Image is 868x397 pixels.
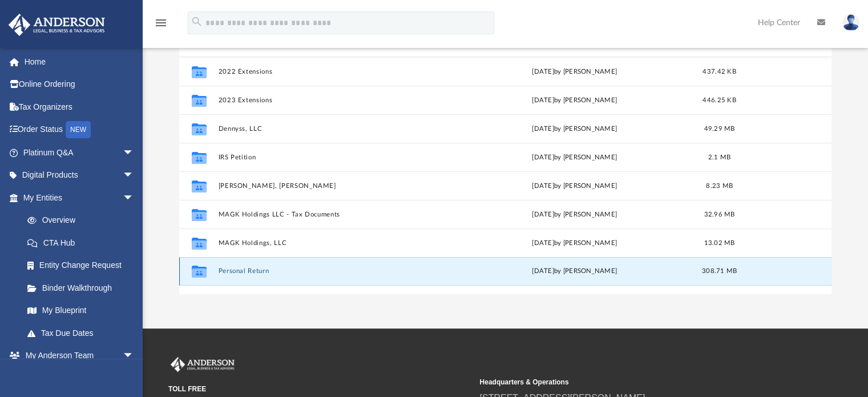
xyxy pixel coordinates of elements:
[8,50,151,73] a: Home
[16,299,146,322] a: My Blueprint
[5,14,108,36] img: Anderson Advisors Platinum Portal
[842,14,859,31] img: User Pic
[218,97,452,104] button: 2023 Extensions
[8,118,151,142] a: Order StatusNEW
[457,267,691,277] div: [DATE] by [PERSON_NAME]
[123,164,146,187] span: arrow_drop_down
[8,141,151,164] a: Platinum Q&Aarrow_drop_down
[218,211,452,218] button: MAGK Holdings LLC - Tax Documents
[457,238,691,248] div: [DATE] by [PERSON_NAME]
[8,186,151,209] a: My Entitiesarrow_drop_down
[706,183,733,189] span: 8.23 MB
[703,97,736,103] span: 446.25 KB
[218,154,452,161] button: IRS Petition
[16,209,151,232] a: Overview
[179,57,832,294] div: grid
[16,276,151,299] a: Binder Walkthrough
[218,125,452,133] button: Dennyss, LLC
[191,15,203,28] i: search
[703,69,736,75] span: 437.42 KB
[218,268,452,275] button: Personal Return
[457,153,691,163] div: [DATE] by [PERSON_NAME]
[479,377,782,387] small: Headquarters & Operations
[457,67,691,77] div: [DATE] by [PERSON_NAME]
[704,211,734,218] span: 32.96 MB
[8,95,151,118] a: Tax Organizers
[218,239,452,247] button: MAGK Holdings, LLC
[708,154,730,161] span: 2.1 MB
[66,121,91,138] div: NEW
[154,22,168,30] a: menu
[123,344,146,368] span: arrow_drop_down
[457,124,691,134] div: [DATE] by [PERSON_NAME]
[16,254,151,277] a: Entity Change Request
[168,384,471,394] small: TOLL FREE
[457,210,691,220] div: [DATE] by [PERSON_NAME]
[8,164,151,187] a: Digital Productsarrow_drop_down
[457,181,691,191] div: [DATE] by [PERSON_NAME]
[457,95,691,106] div: [DATE] by [PERSON_NAME]
[123,141,146,165] span: arrow_drop_down
[123,186,146,210] span: arrow_drop_down
[8,73,151,96] a: Online Ordering
[701,268,736,275] span: 308.71 MB
[704,126,734,132] span: 49.29 MB
[704,240,734,246] span: 13.02 MB
[218,182,452,190] button: [PERSON_NAME], [PERSON_NAME]
[154,16,168,30] i: menu
[168,357,237,372] img: Anderson Advisors Platinum Portal
[16,322,151,344] a: Tax Due Dates
[218,68,452,75] button: 2022 Extensions
[8,344,146,367] a: My Anderson Teamarrow_drop_down
[16,231,151,254] a: CTA Hub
